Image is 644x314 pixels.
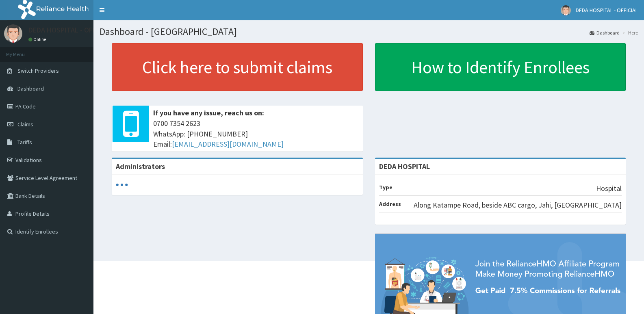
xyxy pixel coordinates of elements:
[116,162,165,171] b: Administrators
[17,121,33,128] span: Claims
[561,5,571,15] img: User Image
[17,85,44,92] span: Dashboard
[576,6,638,14] span: DEDA HOSPITAL - OFFICIAL
[17,139,32,146] span: Tariffs
[375,43,626,91] a: How to Identify Enrollees
[28,37,48,42] a: Online
[28,26,112,34] p: DEDA HOSPITAL - OFFICIAL
[112,43,363,91] a: Click here to submit claims
[17,67,59,74] span: Switch Providers
[590,29,620,36] a: Dashboard
[4,24,22,43] img: User Image
[379,162,430,171] strong: DEDA HOSPITAL
[172,139,284,149] a: [EMAIL_ADDRESS][DOMAIN_NAME]
[116,179,128,191] svg: audio-loading
[153,108,264,117] b: If you have any issue, reach us on:
[596,183,622,194] p: Hospital
[379,200,401,208] b: Address
[414,200,622,210] p: Along Katampe Road, beside ABC cargo, Jahi, [GEOGRAPHIC_DATA]
[379,184,392,191] b: Type
[620,29,638,36] li: Here
[100,26,638,37] h1: Dashboard - [GEOGRAPHIC_DATA]
[153,118,359,149] span: 0700 7354 2623 WhatsApp: [PHONE_NUMBER] Email:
